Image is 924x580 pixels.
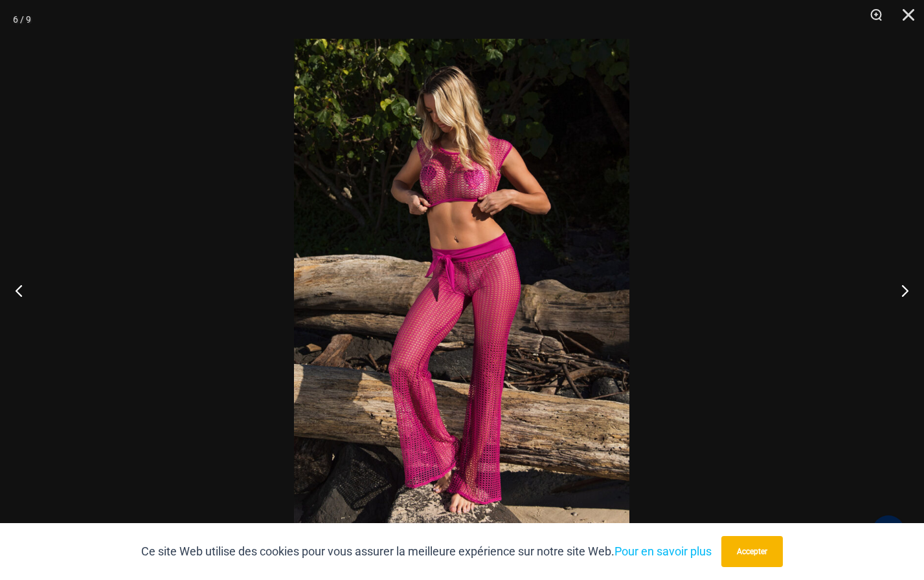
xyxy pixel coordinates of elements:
p: Ce site Web utilise des cookies pour vous assurer la meilleure expérience sur notre site Web. [141,542,712,561]
div: 6 / 9 [13,10,31,29]
button: Prochain [875,258,924,323]
img: Show Stopper Fuchsia 366 Top 5007 pantalon 02 [294,39,629,541]
a: Pour en savoir plus [614,544,712,558]
button: Accepter [721,536,783,567]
